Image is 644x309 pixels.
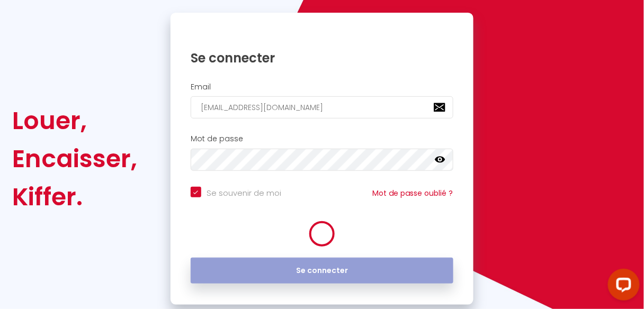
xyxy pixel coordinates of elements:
iframe: LiveChat chat widget [600,265,644,309]
button: Se connecter [191,258,453,284]
h2: Email [191,83,453,92]
input: Ton Email [191,96,453,119]
div: Louer, [12,102,137,140]
a: Mot de passe oublié ? [373,188,453,198]
h1: Se connecter [191,50,453,66]
div: Encaisser, [12,140,137,178]
div: Kiffer. [12,178,137,216]
h2: Mot de passe [191,134,453,143]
